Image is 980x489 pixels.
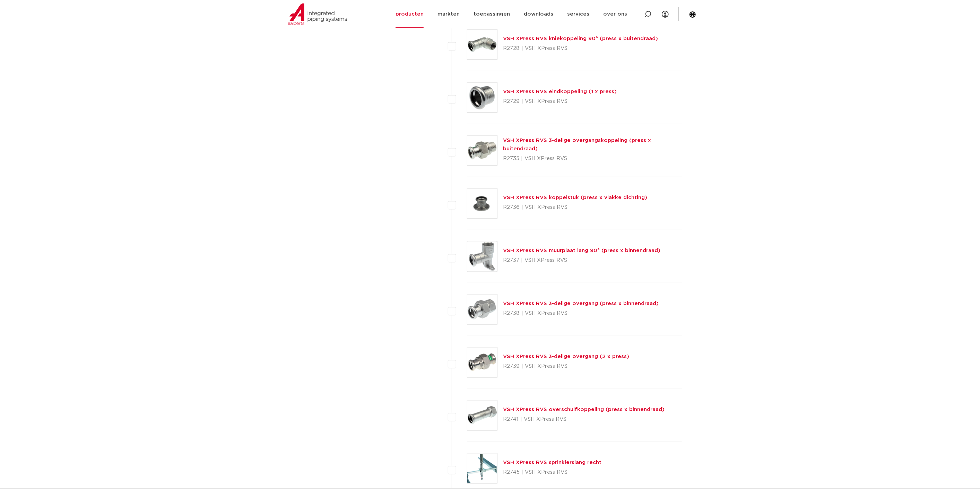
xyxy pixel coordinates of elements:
[503,460,601,465] a: VSH XPress RVS sprinklerslang recht
[467,188,497,218] img: Thumbnail for VSH XPress RVS koppelstuk (press x vlakke dichting)
[503,308,659,319] p: R2738 | VSH XPress RVS
[467,82,497,112] img: Thumbnail for VSH XPress RVS eindkoppeling (1 x press)
[503,407,665,412] a: VSH XPress RVS overschuifkoppeling (press x binnendraad)
[503,361,629,372] p: R2739 | VSH XPress RVS
[503,202,647,213] p: R2736 | VSH XPress RVS
[503,248,660,253] a: VSH XPress RVS muurplaat lang 90° (press x binnendraad)
[503,195,647,200] a: VSH XPress RVS koppelstuk (press x vlakke dichting)
[503,89,617,94] a: VSH XPress RVS eindkoppeling (1 x press)
[467,294,497,324] img: Thumbnail for VSH XPress RVS 3-delige overgang (press x binnendraad)
[503,96,617,107] p: R2729 | VSH XPress RVS
[503,301,659,306] a: VSH XPress RVS 3-delige overgang (press x binnendraad)
[503,153,682,164] p: R2735 | VSH XPress RVS
[467,241,497,271] img: Thumbnail for VSH XPress RVS muurplaat lang 90° (press x binnendraad)
[503,255,660,266] p: R2737 | VSH XPress RVS
[503,43,658,54] p: R2728 | VSH XPress RVS
[503,414,665,425] p: R2741 | VSH XPress RVS
[503,138,651,151] a: VSH XPress RVS 3-delige overgangskoppeling (press x buitendraad)
[467,400,497,430] img: Thumbnail for VSH XPress RVS overschuifkoppeling (press x binnendraad)
[467,29,497,59] img: Thumbnail for VSH XPress RVS kniekoppeling 90° (press x buitendraad)
[503,354,629,359] a: VSH XPress RVS 3-delige overgang (2 x press)
[503,467,601,478] p: R2745 | VSH XPress RVS
[503,36,658,41] a: VSH XPress RVS kniekoppeling 90° (press x buitendraad)
[467,347,497,377] img: Thumbnail for VSH XPress RVS 3-delige overgang (2 x press)
[467,453,497,483] img: Thumbnail for VSH XPress RVS sprinklerslang recht
[467,135,497,165] img: Thumbnail for VSH XPress RVS 3-delige overgangskoppeling (press x buitendraad)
